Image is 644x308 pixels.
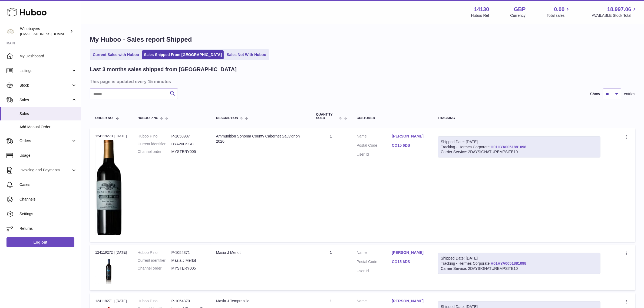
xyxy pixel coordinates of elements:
dt: Postal Code [357,143,392,149]
dt: Channel order [138,266,171,271]
div: Huboo Ref [471,13,489,18]
span: 18,997.06 [607,6,631,13]
span: AVAILABLE Stock Total [592,13,638,18]
a: [PERSON_NAME] [392,134,427,139]
img: internalAdmin-14130@internal.huboo.com [6,27,15,35]
td: 1 [311,128,351,242]
dt: Current identifier [138,142,171,147]
dt: User Id [357,152,392,157]
span: Add Manual Order [19,124,77,130]
dt: Huboo P no [138,250,171,255]
dt: Channel order [138,149,171,154]
td: 1 [311,245,351,290]
span: My Dashboard [19,54,77,59]
dd: P-1050987 [171,134,205,139]
img: 1755001043.jpg [95,257,122,284]
a: Sales Shipped From [GEOGRAPHIC_DATA] [142,50,224,59]
div: Currency [510,13,526,18]
div: 124119272 | [DATE] [95,250,127,255]
strong: GBP [514,6,526,13]
span: Listings [19,68,71,73]
div: Ammunition Sonoma County Cabernet Sauvignon 2020 [216,134,305,144]
img: 1752081813.png [95,140,122,235]
div: Tracking [438,116,601,120]
span: Sales [19,97,71,103]
a: Current Sales with Huboo [91,50,141,59]
span: Invoicing and Payments [19,168,71,173]
div: Masia J Tempranillo [216,299,305,304]
dt: Name [357,134,392,140]
div: Carrier Service: 2DAYSIGNATUREMPSITE10 [441,266,598,271]
a: 18,997.06 AVAILABLE Stock Total [592,6,638,18]
a: [PERSON_NAME] [392,299,427,304]
dt: User Id [357,268,392,274]
div: Tracking - Hermes Corporate: [438,253,601,274]
div: Tracking - Hermes Corporate: [438,136,601,158]
span: Sales [19,111,77,116]
a: CO15 6DS [392,259,427,264]
span: Total sales [547,13,571,18]
span: [EMAIL_ADDRESS][DOMAIN_NAME] [20,32,80,36]
dt: Postal Code [357,259,392,266]
span: Usage [19,153,77,158]
span: Stock [19,83,71,88]
a: Log out [6,237,74,247]
span: Quantity Sold [316,113,338,120]
dt: Huboo P no [138,299,171,304]
a: 0.00 Total sales [547,6,571,18]
span: Description [216,116,238,120]
h2: Last 3 months sales shipped from [GEOGRAPHIC_DATA] [90,66,237,73]
h3: This page is updated every 15 minutes [90,78,634,84]
div: Shipped Date: [DATE] [441,139,598,145]
dt: Huboo P no [138,134,171,139]
dd: MYSTERY005 [171,149,205,154]
a: H01HYA0051881098 [491,145,526,149]
dd: DYA20CSSC [171,142,205,147]
dd: Masia J Merlot [171,258,205,263]
dd: MYSTERY005 [171,266,205,271]
div: Shipped Date: [DATE] [441,256,598,261]
label: Show [590,91,600,97]
span: Cases [19,182,77,187]
div: Customer [357,116,427,120]
span: Order No [95,116,113,120]
dt: Name [357,299,392,305]
div: Carrier Service: 2DAYSIGNATUREMPSITE10 [441,149,598,155]
span: 0.00 [554,6,565,13]
span: Channels [19,197,77,202]
span: Settings [19,211,77,217]
div: Masia J Merlot [216,250,305,255]
span: Returns [19,226,77,231]
span: entries [624,91,635,97]
strong: 14130 [474,6,489,13]
h1: My Huboo - Sales report Shipped [90,35,635,44]
div: Winebuyers [20,26,69,37]
dt: Current identifier [138,258,171,263]
dd: P-1054370 [171,299,205,304]
a: CO15 6DS [392,143,427,148]
div: 124119273 | [DATE] [95,134,127,139]
div: 124119271 | [DATE] [95,299,127,303]
span: Huboo P no [138,116,158,120]
span: Orders [19,138,71,143]
a: Sales Not With Huboo [225,50,268,59]
a: [PERSON_NAME] [392,250,427,255]
dd: P-1054371 [171,250,205,255]
a: H01HYA0051881098 [491,261,526,266]
dt: Name [357,250,392,257]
